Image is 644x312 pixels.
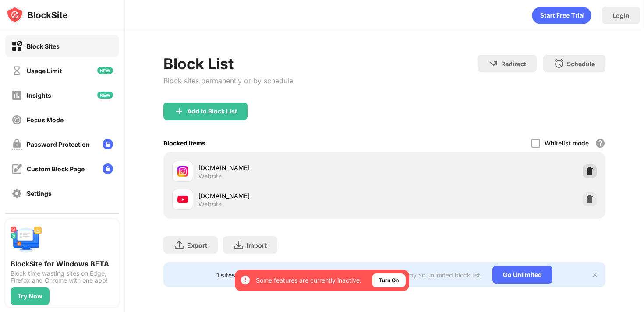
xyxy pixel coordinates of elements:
div: [DOMAIN_NAME] [198,163,384,172]
img: logo-blocksite.svg [6,6,68,24]
div: Schedule [567,60,595,67]
div: Settings [27,190,52,197]
div: 1 sites left to add to your block list. [216,271,319,279]
img: block-on.svg [11,41,22,52]
img: focus-off.svg [11,114,22,125]
div: [DOMAIN_NAME] [198,191,384,200]
div: Block sites permanently or by schedule [163,76,293,85]
img: password-protection-off.svg [11,139,22,150]
img: insights-off.svg [11,90,22,101]
div: Focus Mode [27,116,64,124]
img: error-circle-white.svg [240,275,251,285]
img: x-button.svg [591,271,598,278]
img: settings-off.svg [11,188,22,199]
img: lock-menu.svg [103,163,113,174]
img: new-icon.svg [97,67,113,74]
img: customize-block-page-off.svg [11,163,22,174]
div: Add to Block List [187,108,237,115]
img: about-off.svg [11,213,22,223]
img: new-icon.svg [97,92,113,99]
div: Website [198,200,222,208]
div: Whitelist mode [545,139,589,147]
div: animation [532,7,591,24]
div: Go Unlimited [492,266,552,284]
div: Block time wasting sites on Edge, Firefox and Chrome with one app! [11,270,114,284]
img: lock-menu.svg [103,139,113,149]
div: Export [187,241,207,249]
div: Login [612,12,630,19]
div: Redirect [501,60,526,67]
div: Some features are currently inactive. [256,276,361,285]
div: Import [247,241,267,249]
div: Website [198,172,222,180]
div: BlockSite for Windows BETA [11,259,114,268]
img: favicons [177,166,188,177]
div: Insights [27,92,51,99]
img: push-desktop.svg [11,224,42,256]
img: time-usage-off.svg [11,65,22,76]
img: favicons [177,194,188,205]
div: Try Now [18,293,42,300]
div: Usage Limit [27,67,62,74]
div: Custom Block Page [27,165,85,173]
div: Block List [163,55,293,73]
div: Password Protection [27,141,90,148]
div: Blocked Items [163,139,205,147]
div: Turn On [379,276,399,285]
div: Block Sites [27,43,60,50]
